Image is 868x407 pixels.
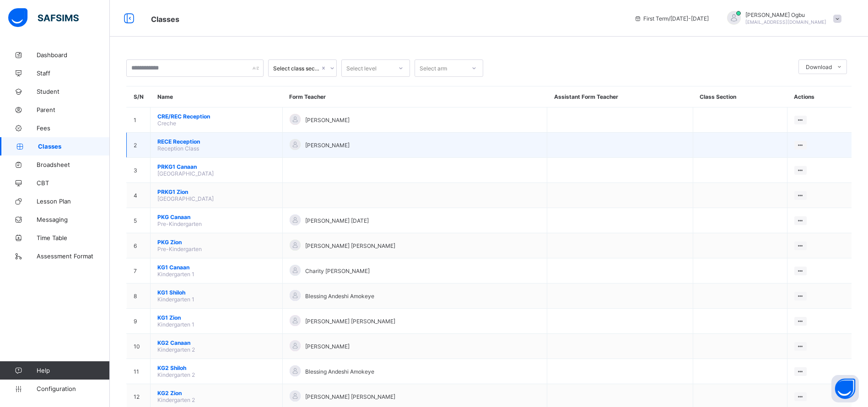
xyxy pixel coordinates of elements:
[37,106,110,113] span: Parent
[157,314,275,321] span: KG1 Zion
[157,220,202,227] span: Pre-Kindergarten
[37,198,110,205] span: Lesson Plan
[273,65,320,72] div: Select class section
[305,268,370,274] span: Charity [PERSON_NAME]
[157,321,194,328] span: Kindergarten 1
[157,188,275,195] span: PRKG1 Zion
[157,195,214,202] span: [GEOGRAPHIC_DATA]
[37,88,110,95] span: Student
[305,142,350,149] span: [PERSON_NAME]
[745,19,826,25] span: [EMAIL_ADDRESS][DOMAIN_NAME]
[745,11,826,18] span: [PERSON_NAME] Ogbu
[127,334,151,359] td: 10
[151,86,283,107] th: Name
[127,284,151,309] td: 8
[157,239,275,246] span: PKG Zion
[787,86,852,107] th: Actions
[127,359,151,384] td: 11
[693,86,787,107] th: Class Section
[305,393,395,400] span: [PERSON_NAME] [PERSON_NAME]
[37,161,110,168] span: Broadsheet
[157,163,275,170] span: PRKG1 Canaan
[157,296,194,303] span: Kindergarten 1
[547,86,693,107] th: Assistant Form Teacher
[151,15,179,24] span: Classes
[157,289,275,296] span: KG1 Shiloh
[305,318,395,325] span: [PERSON_NAME] [PERSON_NAME]
[157,339,275,346] span: KG2 Canaan
[127,86,151,107] th: S/N
[157,271,194,278] span: Kindergarten 1
[305,217,369,224] span: [PERSON_NAME] [DATE]
[157,138,275,145] span: RECE Reception
[37,51,110,59] span: Dashboard
[127,107,151,133] td: 1
[634,15,709,22] span: session/term information
[37,252,110,260] span: Assessment Format
[346,59,377,77] div: Select level
[157,364,275,371] span: KG2 Shiloh
[157,246,202,252] span: Pre-Kindergarten
[127,158,151,183] td: 3
[157,214,275,220] span: PKG Canaan
[37,179,110,187] span: CBT
[37,385,109,392] span: Configuration
[157,120,176,127] span: Creche
[37,216,110,223] span: Messaging
[718,11,846,26] div: AnnOgbu
[305,368,374,375] span: Blessing Andeshi Amokeye
[127,309,151,334] td: 9
[806,64,832,70] span: Download
[831,375,859,402] button: Open asap
[37,234,110,241] span: Time Table
[157,371,195,378] span: Kindergarten 2
[157,346,195,353] span: Kindergarten 2
[37,70,110,77] span: Staff
[305,343,350,350] span: [PERSON_NAME]
[127,233,151,258] td: 6
[8,8,79,27] img: safsims
[37,367,109,374] span: Help
[282,86,547,107] th: Form Teacher
[305,242,395,249] span: [PERSON_NAME] [PERSON_NAME]
[127,133,151,158] td: 2
[37,124,110,132] span: Fees
[157,113,275,120] span: CRE/REC Reception
[157,396,195,403] span: Kindergarten 2
[305,293,374,300] span: Blessing Andeshi Amokeye
[305,117,350,123] span: [PERSON_NAME]
[127,208,151,233] td: 5
[157,264,275,271] span: KG1 Canaan
[157,145,199,152] span: Reception Class
[38,143,110,150] span: Classes
[127,183,151,208] td: 4
[420,59,447,77] div: Select arm
[157,390,275,396] span: KG2 Zion
[127,258,151,284] td: 7
[157,170,214,177] span: [GEOGRAPHIC_DATA]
